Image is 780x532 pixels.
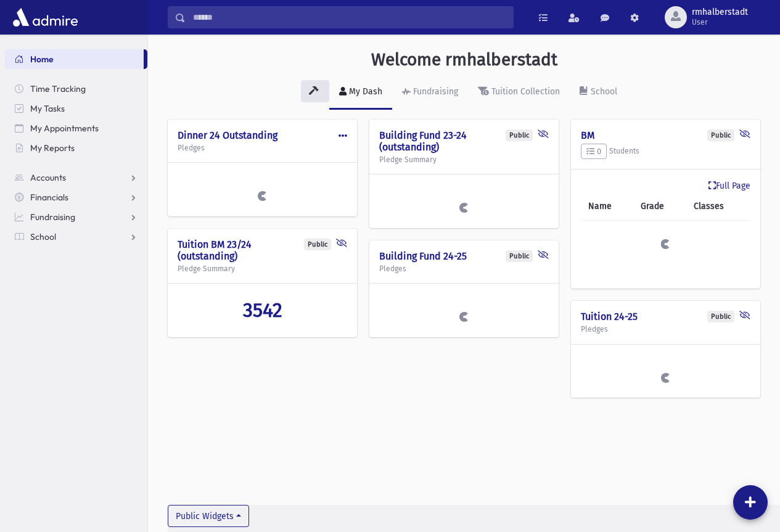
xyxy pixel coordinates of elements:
[30,83,86,94] span: Time Tracking
[371,49,557,70] h3: Welcome rmhalberstadt
[588,86,617,97] div: School
[692,17,748,27] span: User
[178,129,347,141] h4: Dinner 24 Outstanding
[692,7,748,17] span: rmhalberstadt
[392,75,468,110] a: Fundraising
[30,172,66,183] span: Accounts
[178,264,347,273] h5: Pledge Summary
[581,311,750,322] h4: Tuition 24-25
[30,142,75,153] span: My Reports
[5,138,147,158] a: My Reports
[178,144,347,152] h5: Pledges
[30,103,65,114] span: My Tasks
[506,129,533,141] div: Public
[178,298,347,322] a: 3542
[5,118,147,138] a: My Appointments
[347,86,382,97] div: My Dash
[686,192,750,221] th: Classes
[329,75,392,110] a: My Dash
[30,54,54,65] span: Home
[581,129,750,141] h4: BM
[581,192,633,221] th: Name
[489,86,560,97] div: Tuition Collection
[30,211,75,223] span: Fundraising
[30,123,99,134] span: My Appointments
[379,155,549,164] h5: Pledge Summary
[5,49,144,69] a: Home
[581,325,750,334] h5: Pledges
[633,192,686,221] th: Grade
[708,179,750,192] a: Full Page
[468,75,570,110] a: Tuition Collection
[581,144,607,160] button: 0
[168,505,249,527] button: Public Widgets
[581,144,750,160] h5: Students
[707,311,734,322] div: Public
[243,298,282,322] span: 3542
[186,6,513,28] input: Search
[570,75,627,110] a: School
[304,239,331,250] div: Public
[379,264,549,273] h5: Pledges
[506,250,533,262] div: Public
[379,250,549,262] h4: Building Fund 24-25
[5,187,147,207] a: Financials
[411,86,458,97] div: Fundraising
[707,129,734,141] div: Public
[5,79,147,99] a: Time Tracking
[5,207,147,227] a: Fundraising
[178,239,347,262] h4: Tuition BM 23/24 (outstanding)
[379,129,549,153] h4: Building Fund 23-24 (outstanding)
[5,99,147,118] a: My Tasks
[5,227,147,247] a: School
[5,168,147,187] a: Accounts
[30,231,56,242] span: School
[30,192,68,203] span: Financials
[10,5,81,30] img: AdmirePro
[586,147,601,156] span: 0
